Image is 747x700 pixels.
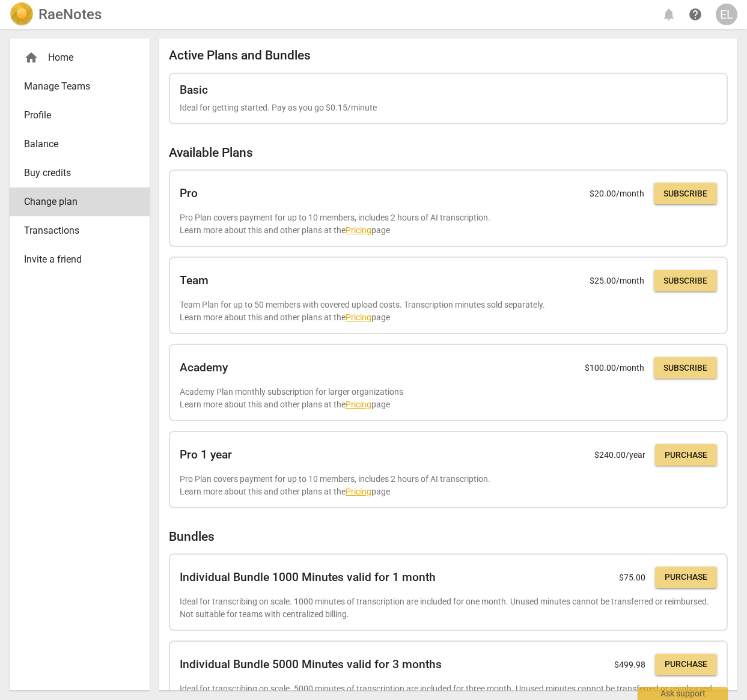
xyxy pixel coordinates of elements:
[594,449,645,461] p: $ 240.00 /year
[619,571,645,584] p: $ 75.00
[180,299,717,323] p: Team Plan for up to 50 members with covered upload costs. Transcription minutes sold separately. ...
[169,529,728,544] h2: Bundles
[24,224,126,238] span: Transactions
[688,7,703,22] span: help
[24,166,126,180] span: Buy credits
[684,4,706,25] a: Help
[180,102,717,114] p: Ideal for getting started. Pay as you go $0.15/minute
[590,275,644,287] p: $ 25.00 /month
[24,195,126,209] span: Change plan
[180,84,208,97] h2: Basic
[24,108,126,123] span: Profile
[663,188,707,200] span: Subscribe
[665,659,707,671] span: Purchase
[10,101,150,130] a: Profile
[10,43,150,72] div: Home
[665,571,707,583] span: Purchase
[180,595,717,620] p: Ideal for transcribing on scale. 1000 minutes of transcription are included for one month. Unused...
[665,449,707,461] span: Purchase
[10,245,150,274] a: Invite a friend
[614,659,645,671] p: $ 499.98
[663,275,707,287] span: Subscribe
[180,571,436,584] h2: Individual Bundle 1000 Minutes valid for 1 month
[716,4,737,25] button: EL
[590,187,644,200] p: $ 20.00 /month
[585,362,644,374] p: $ 100.00 /month
[24,137,126,151] span: Balance
[10,130,150,159] a: Balance
[10,216,150,245] a: Transactions
[10,159,150,187] a: Buy credits
[38,6,102,23] h2: RaeNotes
[663,362,707,374] span: Subscribe
[24,50,126,65] div: Home
[654,183,717,204] button: Subscribe
[10,187,150,216] a: Change plan
[180,448,232,461] h2: Pro 1 year
[169,145,728,160] h2: Available Plans
[24,252,126,267] span: Invite a friend
[655,567,717,588] button: Purchase
[654,357,717,379] button: Subscribe
[10,2,102,26] a: LogoRaeNotes
[24,79,126,94] span: Manage Teams
[180,274,209,287] h2: Team
[180,473,717,498] p: Pro Plan covers payment for up to 10 members, includes 2 hours of AI transcription. Learn more ab...
[654,270,717,291] button: Subscribe
[180,658,442,671] h2: Individual Bundle 5000 Minutes valid for 3 months
[655,444,717,466] button: Purchase
[346,400,371,409] a: Pricing
[24,50,38,65] span: home
[655,654,717,675] button: Purchase
[180,187,198,200] h2: Pro
[346,312,371,322] a: Pricing
[180,386,717,410] p: Academy Plan monthly subscription for larger organizations Learn more about this and other plans ...
[346,225,371,235] a: Pricing
[10,2,34,26] img: Logo
[10,72,150,101] a: Manage Teams
[180,212,717,236] p: Pro Plan covers payment for up to 10 members, includes 2 hours of AI transcription. Learn more ab...
[638,687,728,700] div: Ask support
[346,487,371,496] a: Pricing
[169,48,728,63] h2: Active Plans and Bundles
[180,361,228,374] h2: Academy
